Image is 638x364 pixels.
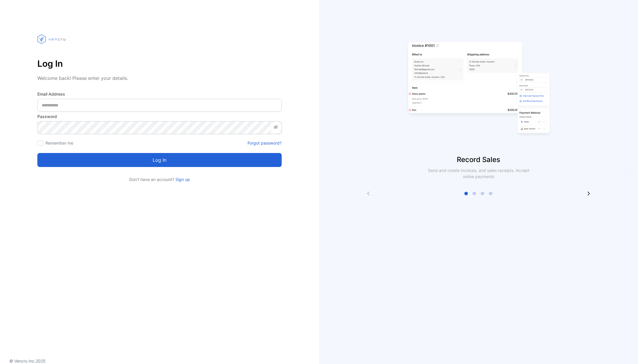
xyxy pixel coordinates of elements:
[37,91,282,97] label: Email Address
[174,177,190,182] a: Sign up
[37,75,282,82] p: Welcome back! Please enter your details.
[37,176,282,182] p: Don't have an account?
[247,140,282,146] a: Forgot password?
[37,113,282,119] label: Password
[37,153,282,167] button: Log in
[37,57,282,71] p: Log In
[37,23,67,55] img: vencru logo
[46,140,73,145] label: Remember me
[319,154,638,165] p: Record Sales
[423,167,535,180] p: Send and create invoices, and sales receipts. Accept online payments
[406,23,552,154] img: slider image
